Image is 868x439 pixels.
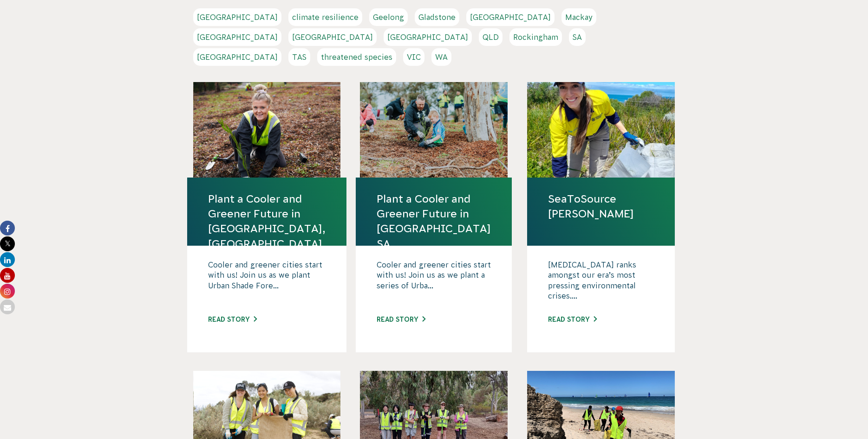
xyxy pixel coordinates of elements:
[208,260,326,306] p: Cooler and greener cities start with us! Join us as we plant Urban Shade Fore...
[403,48,424,66] a: VIC
[208,191,326,251] a: Plant a Cooler and Greener Future in [GEOGRAPHIC_DATA], [GEOGRAPHIC_DATA]
[548,191,654,221] a: SeaToSource [PERSON_NAME]
[193,8,281,26] a: [GEOGRAPHIC_DATA]
[479,28,503,46] a: QLD
[431,48,451,66] a: WA
[548,316,597,323] a: Read story
[377,191,491,251] a: Plant a Cooler and Greener Future in [GEOGRAPHIC_DATA] SA
[548,260,654,306] p: [MEDICAL_DATA] ranks amongst our era’s most pressing environmental crises....
[561,8,596,26] a: Mackay
[193,28,281,46] a: [GEOGRAPHIC_DATA]
[384,28,472,46] a: [GEOGRAPHIC_DATA]
[208,316,257,323] a: Read story
[193,48,281,66] a: [GEOGRAPHIC_DATA]
[569,28,586,46] a: SA
[288,28,377,46] a: [GEOGRAPHIC_DATA]
[288,8,362,26] a: climate resilience
[377,260,491,306] p: Cooler and greener cities start with us! Join us as we plant a series of Urba...
[288,48,310,66] a: TAS
[377,316,425,323] a: Read story
[317,48,396,66] a: threatened species
[509,28,562,46] a: Rockingham
[369,8,408,26] a: Geelong
[415,8,459,26] a: Gladstone
[466,8,555,26] a: [GEOGRAPHIC_DATA]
